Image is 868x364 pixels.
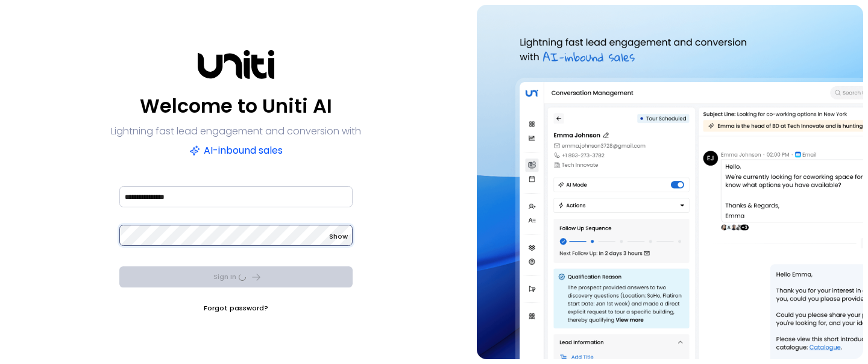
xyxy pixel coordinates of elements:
[477,5,863,359] img: auth-hero.png
[204,302,268,314] a: Forgot password?
[189,142,283,159] p: AI-inbound sales
[111,123,361,140] p: Lightning fast lead engagement and conversion with
[140,92,332,121] p: Welcome to Uniti AI
[329,231,348,241] span: Show
[329,230,348,242] button: Show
